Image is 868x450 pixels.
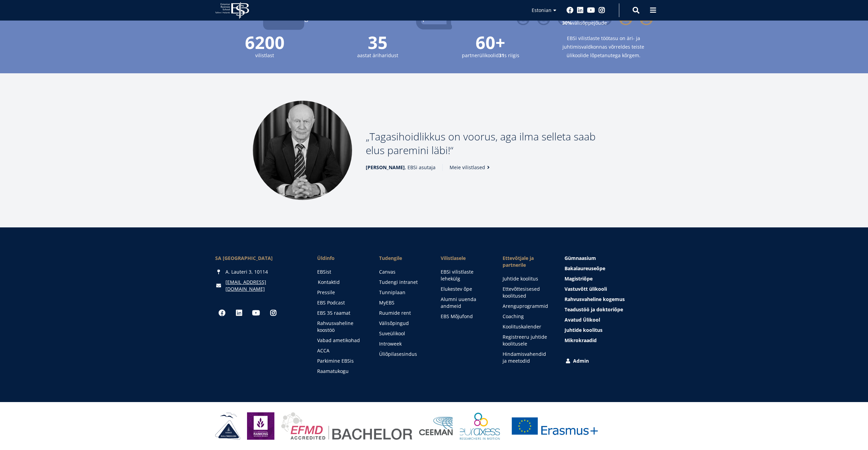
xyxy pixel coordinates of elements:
[267,306,280,320] a: Instagram
[317,289,365,296] a: Pressile
[503,351,551,364] a: Hindamisvahendid ja meetodid
[507,412,603,440] a: Erasmus +
[450,164,492,171] a: Meie vilistlased
[284,13,298,22] strong: 14st
[503,323,551,330] a: Koolituskalender
[328,34,427,51] span: 35
[565,286,653,292] a: Vastuvõtt ülikooli
[565,255,653,262] a: Gümnaasium
[379,289,427,296] a: Tunniplaan
[565,275,653,282] a: Magistriõpe
[499,52,504,59] strong: 31
[379,320,427,327] a: Välisõpingud
[225,279,303,292] a: [EMAIL_ADDRESS][DOMAIN_NAME]
[317,347,365,354] a: ACCA
[565,296,625,302] span: Rahvusvaheline kogemus
[318,279,366,286] a: Kontaktid
[565,296,653,303] a: Rahvusvaheline kogemus
[441,255,489,262] span: Vilistlasele
[565,286,607,292] span: Vastuvõtt ülikooli
[554,34,653,60] small: EBSi vilistlaste töötasu on äri- ja juhtimisvaldkonnas võrreldes teiste ülikoolide lõpetanutega k...
[565,265,653,272] a: Bakalaureuseõpe
[503,313,551,320] a: Coaching
[215,268,303,275] div: A. Lauteri 3, 10114
[317,368,365,375] a: Raamatukogu
[516,18,653,27] small: välisõppejõude
[317,299,365,306] a: EBS Podcast
[232,306,246,320] a: Linkedin
[366,164,405,171] strong: [PERSON_NAME]
[565,316,600,323] span: Avatud Ülikool
[565,306,653,313] a: Teadustöö ja doktoriõpe
[565,327,653,334] a: Juhtide koolitus
[366,164,436,171] span: , EBSi asutaja
[317,337,365,344] a: Vabad ametikohad
[565,265,605,272] span: Bakalaureuseõpe
[253,101,352,200] img: Madis Habakuk
[441,296,489,310] a: Alumni uuenda andmeid
[565,327,603,333] span: Juhtide koolitus
[441,268,489,282] a: EBSi vilistlaste lehekülg
[565,337,597,343] span: Mikrokraadid
[247,412,274,440] img: Eduniversal
[598,7,605,14] a: Instagram
[503,286,551,299] a: Ettevõttesisesed koolitused
[379,330,427,337] a: Suveülikool
[317,358,365,364] a: Parkimine EBSis
[503,334,551,347] a: Registreeru juhtide koolitusele
[328,51,427,60] small: aastat äriharidust
[215,255,303,262] div: SA [GEOGRAPHIC_DATA]
[441,51,540,60] small: partnerülikoolid s riigis
[281,412,412,440] img: EFMD
[215,306,229,320] a: Facebook
[249,306,263,320] a: Youtube
[565,316,653,323] a: Avatud Ülikool
[317,320,365,334] a: Rahvusvaheline koostöö
[565,275,593,282] span: Magistriõpe
[379,279,427,286] a: Tudengi intranet
[565,358,653,364] a: Admin
[215,412,240,440] img: HAKA
[577,7,584,14] a: Linkedin
[503,255,551,268] span: Ettevõtjale ja partnerile
[567,7,573,14] a: Facebook
[565,337,653,344] a: Mikrokraadid
[379,310,427,316] a: Ruumide rent
[587,7,595,14] a: Youtube
[317,268,365,275] a: EBSist
[215,34,314,51] span: 6200
[565,255,596,261] span: Gümnaasium
[507,412,603,440] img: Erasmus+
[503,275,551,282] a: Juhtide koolitus
[317,255,365,262] span: Üldinfo
[419,417,453,436] img: Ceeman
[503,303,551,310] a: Arenguprogrammid
[379,299,427,306] a: MyEBS
[565,306,623,313] span: Teadustöö ja doktoriõpe
[366,130,616,157] p: Tagasihoidlikkus on voorus, aga ilma selleta saab elus paremini läbi!
[441,313,489,320] a: EBS Mõjufond
[215,51,314,60] small: vilistlast
[379,351,427,358] a: Üliõpilasesindus
[379,268,427,275] a: Canvas
[460,412,500,440] img: EURAXESS
[441,286,489,292] a: Elukestev õpe
[317,310,365,316] a: EBS 35 raamat
[379,255,427,262] a: Tudengile
[441,34,540,51] span: 60+
[562,20,572,26] strong: 30%
[379,340,427,347] a: Introweek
